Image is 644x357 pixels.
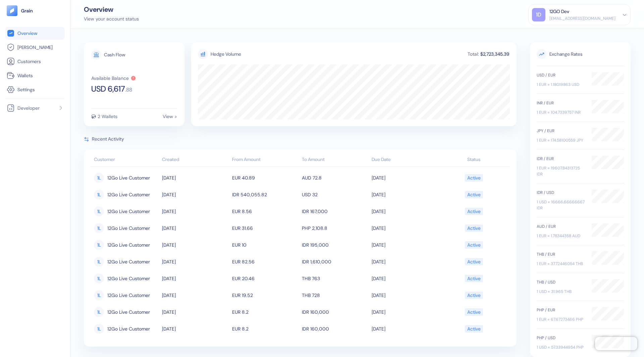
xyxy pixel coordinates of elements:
[467,273,481,284] div: Active
[160,153,230,167] th: Created
[230,220,300,237] td: EUR 31.66
[537,82,585,88] div: 1 EUR = 1.18019863 USD
[537,344,585,350] div: 1 USD = 57.33944954 PHP
[94,290,104,300] div: 1L
[107,306,150,318] span: 12Go Live Customer
[370,153,440,167] th: Due Date
[107,239,150,251] span: 12Go Live Customer
[467,189,481,200] div: Active
[7,43,63,51] a: [PERSON_NAME]
[300,153,370,167] th: To Amount
[467,206,481,217] div: Active
[107,256,150,267] span: 12Go Live Customer
[17,72,33,79] span: Wallets
[537,307,585,313] div: PHP / EUR
[107,222,150,234] span: 12Go Live Customer
[230,270,300,287] td: EUR 20.46
[160,203,230,220] td: [DATE]
[163,114,177,119] div: View >
[537,233,585,239] div: 1 EUR = 1.78344358 AUD
[17,86,35,93] span: Settings
[300,304,370,320] td: IDR 160,000
[230,237,300,253] td: EUR 10
[537,335,585,341] div: PHP / USD
[160,304,230,320] td: [DATE]
[230,320,300,337] td: EUR 8.2
[442,156,506,163] div: Status
[230,287,300,304] td: EUR 19.52
[107,273,150,284] span: 12Go Live Customer
[94,223,104,233] div: 1L
[7,5,17,16] img: logo-tablet-V2.svg
[537,165,585,177] div: 1 EUR = 19607.84313725 IDR
[94,307,104,317] div: 1L
[537,100,585,106] div: INR / EUR
[467,52,480,56] div: Total:
[595,337,637,350] iframe: Chatra live chat
[94,273,104,284] div: 1L
[7,57,63,65] a: Customers
[17,44,53,51] span: [PERSON_NAME]
[230,153,300,167] th: From Amount
[94,324,104,334] div: 1L
[17,30,37,37] span: Overview
[537,223,585,229] div: AUD / EUR
[532,8,545,21] div: 1D
[370,304,440,320] td: [DATE]
[230,169,300,186] td: EUR 40.89
[98,114,117,119] div: 2 Wallets
[160,220,230,237] td: [DATE]
[537,289,585,295] div: 1 USD = 31.965 THB
[107,323,150,335] span: 12Go Live Customer
[230,203,300,220] td: EUR 8.56
[537,137,585,143] div: 1 EUR = 174.58100559 JPY
[537,261,585,267] div: 1 EUR = 37.72446054 THB
[230,304,300,320] td: EUR 8.2
[537,128,585,134] div: JPY / EUR
[300,320,370,337] td: IDR 160,000
[107,206,150,217] span: 12Go Live Customer
[370,320,440,337] td: [DATE]
[160,253,230,270] td: [DATE]
[160,320,230,337] td: [DATE]
[549,15,615,21] div: [EMAIL_ADDRESS][DOMAIN_NAME]
[84,15,139,22] div: View your account status
[537,199,585,211] div: 1 USD = 16666.66666667 IDR
[91,76,129,81] div: Available Balance
[537,49,624,59] span: Exchange Rates
[300,270,370,287] td: THB 763
[370,203,440,220] td: [DATE]
[537,72,585,78] div: USD / EUR
[21,8,33,13] img: logo
[160,287,230,304] td: [DATE]
[17,58,41,65] span: Customers
[467,256,481,267] div: Active
[107,172,150,184] span: 12Go Live Customer
[467,172,481,184] div: Active
[300,186,370,203] td: USD 32
[17,105,40,111] span: Developer
[107,189,150,200] span: 12Go Live Customer
[467,306,481,318] div: Active
[160,270,230,287] td: [DATE]
[467,290,481,301] div: Active
[230,253,300,270] td: EUR 82.56
[370,237,440,253] td: [DATE]
[94,206,104,216] div: 1L
[537,279,585,285] div: THB / USD
[7,71,63,80] a: Wallets
[91,153,160,167] th: Customer
[537,190,585,196] div: IDR / USD
[125,87,132,93] span: . 88
[160,186,230,203] td: [DATE]
[94,240,104,250] div: 1L
[84,6,139,13] div: Overview
[7,86,63,94] a: Settings
[300,237,370,253] td: IDR 195,000
[480,52,510,56] div: $2,723,345.39
[467,323,481,335] div: Active
[300,253,370,270] td: IDR 1,610,000
[370,186,440,203] td: [DATE]
[370,169,440,186] td: [DATE]
[104,52,125,57] div: Cash Flow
